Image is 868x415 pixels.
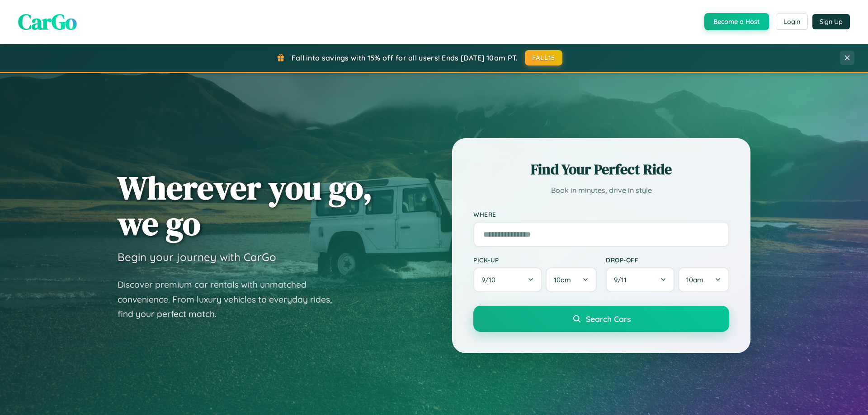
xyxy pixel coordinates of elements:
[473,256,597,264] label: Pick-up
[614,275,631,284] span: 9 / 11
[525,50,563,65] button: FALL15
[292,53,518,62] span: Fall into savings with 15% off for all users! Ends [DATE] 10am PT.
[546,267,597,292] button: 10am
[586,314,631,324] span: Search Cars
[118,277,344,322] p: Discover premium car rentals with unmatched convenience. From luxury vehicles to everyday rides, ...
[18,7,77,37] span: CarGo
[686,275,703,284] span: 10am
[606,267,675,292] button: 9/11
[118,170,373,241] h1: Wherever you go, we go
[606,256,729,264] label: Drop-off
[678,267,729,292] button: 10am
[473,306,729,332] button: Search Cars
[473,210,729,218] label: Where
[812,14,850,29] button: Sign Up
[481,275,500,284] span: 9 / 10
[473,267,542,292] button: 9/10
[554,275,571,284] span: 10am
[776,14,808,30] button: Login
[118,250,276,264] h3: Begin your journey with CarGo
[473,184,729,197] p: Book in minutes, drive in style
[473,159,729,179] h2: Find Your Perfect Ride
[704,13,769,30] button: Become a Host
